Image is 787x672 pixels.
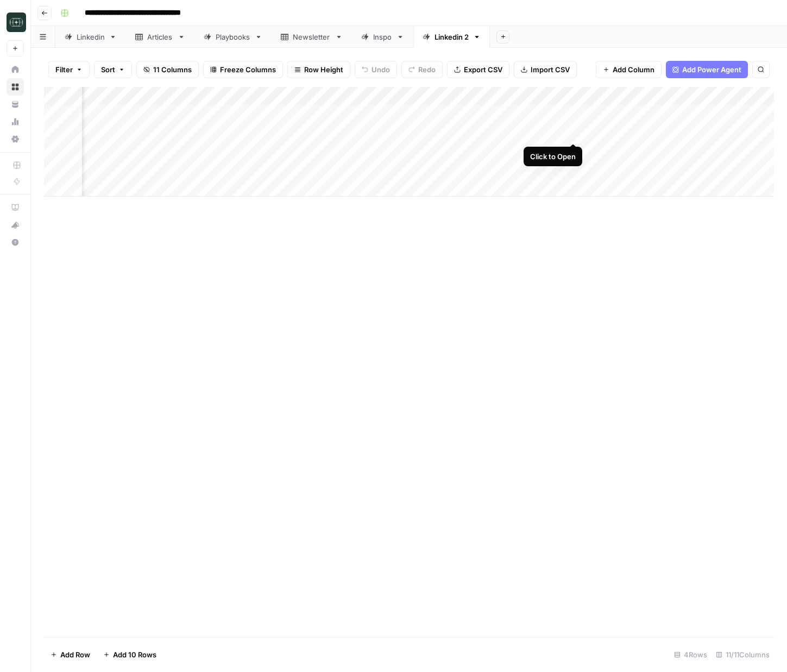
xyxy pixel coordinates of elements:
a: AirOps Academy [7,199,24,216]
span: Undo [372,64,390,75]
span: Add Row [60,649,90,660]
a: Articles [126,26,194,48]
span: Export CSV [464,64,502,75]
a: Newsletter [272,26,352,48]
button: What's new? [7,216,24,234]
div: Click to Open [530,151,576,162]
button: Undo [355,61,397,78]
span: Redo [418,64,436,75]
button: Add Power Agent [666,61,748,78]
a: Inspo [352,26,413,48]
span: Filter [55,64,73,75]
a: Playbooks [194,26,272,48]
button: Add Column [596,61,662,78]
div: Linkedin [77,32,105,42]
button: Add 10 Rows [97,646,163,663]
button: 11 Columns [136,61,199,78]
a: Usage [7,113,24,130]
span: Add Power Agent [682,64,741,75]
button: Freeze Columns [203,61,283,78]
a: Your Data [7,96,24,113]
div: 4 Rows [670,646,712,663]
div: Newsletter [293,32,331,42]
span: Add 10 Rows [113,649,156,660]
button: Workspace: Catalyst [7,9,24,36]
div: 11/11 Columns [712,646,774,663]
span: 11 Columns [153,64,192,75]
a: Browse [7,78,24,96]
button: Sort [94,61,132,78]
span: Row Height [304,64,343,75]
span: Freeze Columns [220,64,276,75]
a: Home [7,61,24,78]
button: Add Row [44,646,97,663]
div: Linkedin 2 [435,32,469,42]
div: Articles [147,32,173,42]
span: Sort [101,64,115,75]
img: Catalyst Logo [7,12,26,32]
button: Export CSV [447,61,509,78]
a: Linkedin 2 [413,26,490,48]
a: Linkedin [55,26,126,48]
button: Redo [401,61,443,78]
div: What's new? [7,217,23,233]
button: Row Height [287,61,350,78]
button: Import CSV [514,61,577,78]
a: Settings [7,130,24,148]
button: Filter [48,61,90,78]
div: Playbooks [216,32,250,42]
button: Help + Support [7,234,24,251]
span: Add Column [613,64,654,75]
div: Inspo [373,32,392,42]
span: Import CSV [531,64,570,75]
